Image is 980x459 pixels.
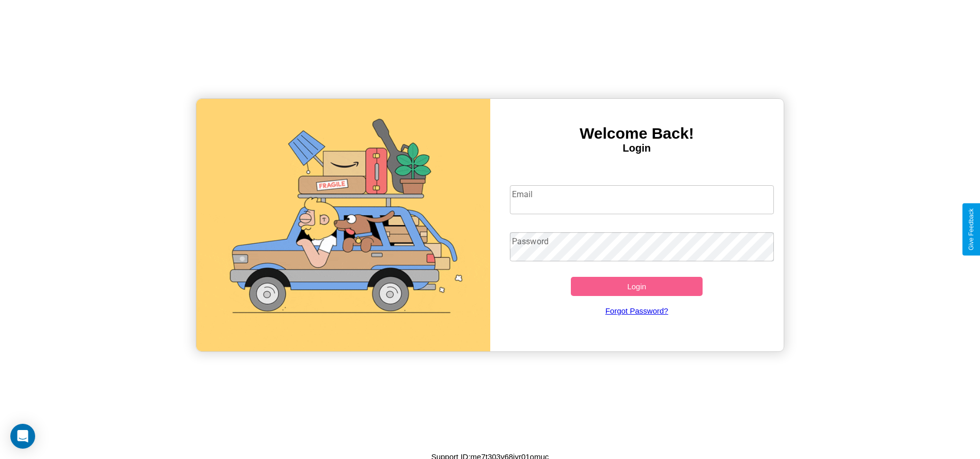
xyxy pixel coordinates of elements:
button: Login [571,277,703,296]
h4: Login [490,142,784,154]
img: gif [196,99,490,351]
a: Forgot Password? [505,296,769,325]
div: Open Intercom Messenger [10,424,35,449]
div: Give Feedback [968,209,975,250]
h3: Welcome Back! [490,125,784,142]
